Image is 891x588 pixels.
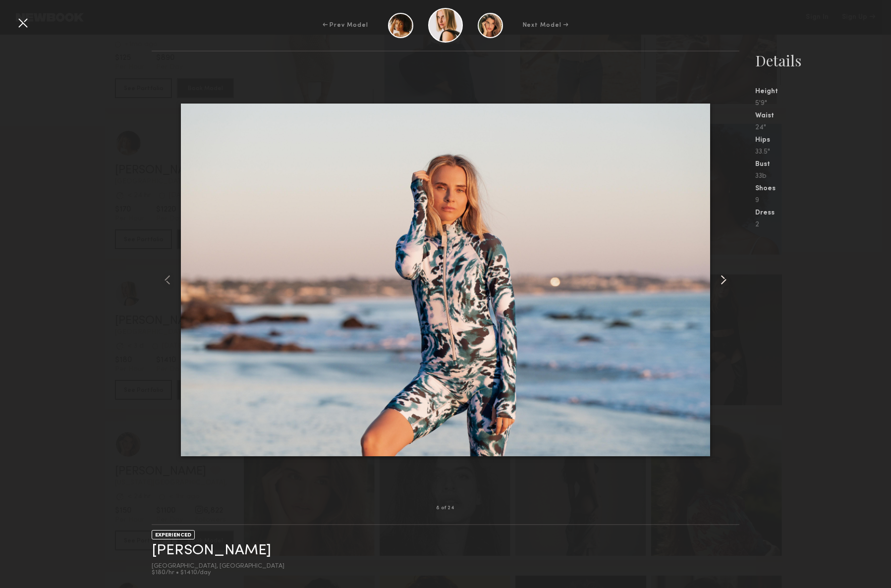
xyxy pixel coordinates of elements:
div: ← Prev Model [323,21,368,30]
div: Next Model → [523,21,569,30]
div: EXPERIENCED [152,530,195,539]
div: $180/hr • $1410/day [152,570,284,576]
div: Shoes [755,185,891,192]
div: 33.5" [755,149,891,156]
div: Hips [755,137,891,144]
div: 33b [755,173,891,180]
div: Waist [755,112,891,119]
div: Details [755,51,891,70]
div: Bust [755,161,891,168]
div: Dress [755,210,891,216]
div: [GEOGRAPHIC_DATA], [GEOGRAPHIC_DATA] [152,563,284,570]
div: 5'9" [755,100,891,107]
div: 9 [755,197,891,204]
div: Height [755,88,891,95]
div: 24" [755,124,891,131]
a: [PERSON_NAME] [152,543,271,558]
div: 2 [755,221,891,228]
div: 8 of 24 [436,506,455,511]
